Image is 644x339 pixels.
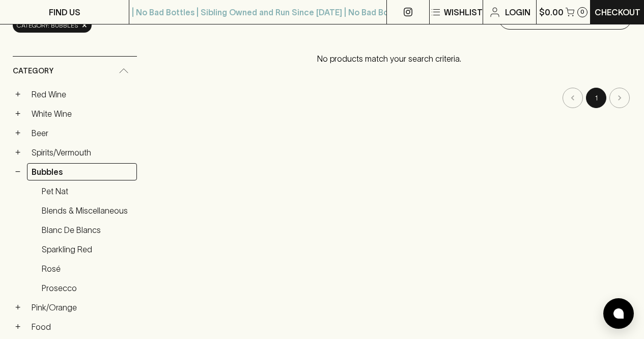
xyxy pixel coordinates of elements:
[586,88,606,108] button: page 1
[27,144,137,161] a: Spirits/Vermouth
[49,6,80,18] p: FIND US
[13,57,137,86] div: Category
[13,109,23,119] button: +
[81,20,88,31] span: ×
[27,299,137,316] a: Pink/Orange
[37,221,137,239] a: Blanc de Blancs
[27,163,137,180] a: Bubbles
[27,105,137,122] a: White Wine
[13,302,23,312] button: +
[37,182,137,200] a: Pet Nat
[27,124,137,142] a: Beer
[13,147,23,158] button: +
[539,6,564,18] p: $0.00
[17,20,78,31] span: Category: bubbles
[595,6,640,18] p: Checkout
[27,318,137,335] a: Food
[37,260,137,277] a: Rosé
[505,6,530,18] p: Login
[13,128,23,138] button: +
[27,86,137,103] a: Red Wine
[147,88,631,108] nav: pagination navigation
[37,202,137,219] a: Blends & Miscellaneous
[147,42,631,75] p: No products match your search criteria.
[13,167,23,177] button: −
[13,65,53,77] span: Category
[37,241,137,258] a: Sparkling Red
[613,308,624,319] img: bubble-icon
[580,9,584,15] p: 0
[37,279,137,297] a: Prosecco
[444,6,483,18] p: Wishlist
[13,89,23,99] button: +
[13,322,23,332] button: +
